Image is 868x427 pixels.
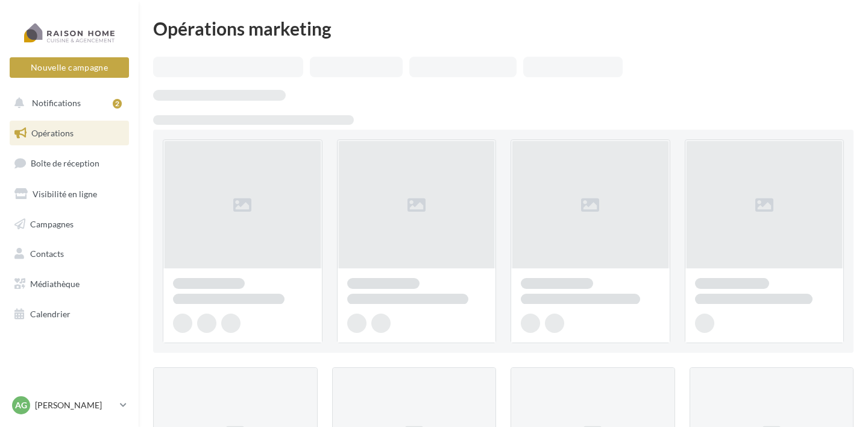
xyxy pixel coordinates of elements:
[7,90,127,116] button: Notifications 2
[7,241,131,267] a: Contacts
[30,218,74,229] span: Campagnes
[7,212,131,237] a: Campagnes
[7,302,131,327] a: Calendrier
[31,128,74,138] span: Opérations
[113,99,122,109] div: 2
[30,279,80,289] span: Médiathèque
[10,57,129,78] button: Nouvelle campagne
[7,271,131,297] a: Médiathèque
[31,158,99,168] span: Boîte de réception
[15,399,27,411] span: AG
[30,309,71,319] span: Calendrier
[33,189,97,199] span: Visibilité en ligne
[7,121,131,146] a: Opérations
[153,19,854,37] div: Opérations marketing
[7,182,131,207] a: Visibilité en ligne
[35,399,115,411] p: [PERSON_NAME]
[30,248,64,259] span: Contacts
[7,150,131,176] a: Boîte de réception
[10,394,129,417] a: AG [PERSON_NAME]
[32,98,81,108] span: Notifications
